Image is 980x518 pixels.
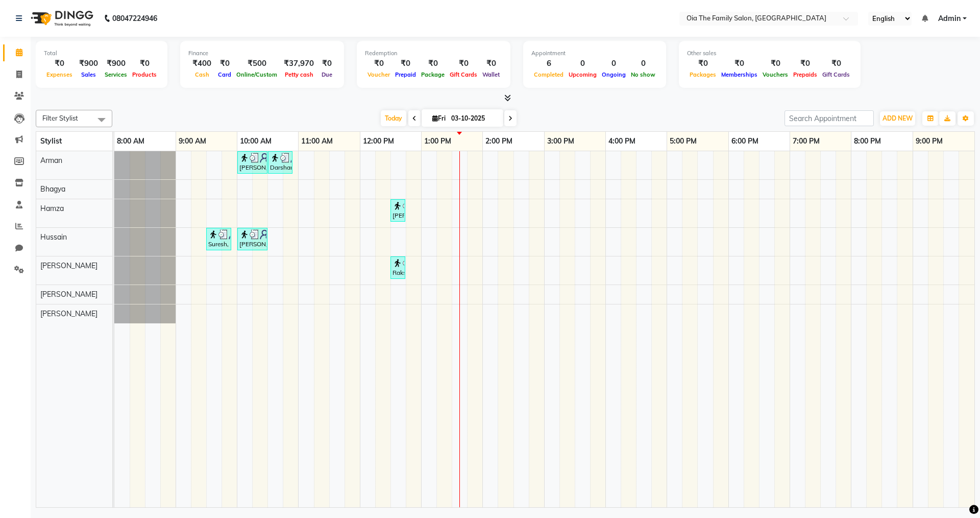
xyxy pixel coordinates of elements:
a: 10:00 AM [237,134,274,149]
div: 0 [628,58,658,69]
div: 6 [531,58,566,69]
span: Package [419,71,447,78]
div: ₹0 [480,58,502,69]
div: ₹0 [820,58,852,69]
span: Due [319,71,335,78]
input: 2025-10-03 [448,111,499,126]
div: Other sales [687,49,852,58]
span: Memberships [719,71,760,78]
div: ₹0 [419,58,447,69]
a: 9:00 AM [176,134,209,149]
div: [PERSON_NAME], TK02, 10:00 AM-10:30 AM, Hair Styling-Hair Cut (Men) [238,153,266,172]
div: 0 [599,58,628,69]
div: Raksha, TK04, 12:30 PM-12:40 PM, Threading-Eyebrow (Women) [391,258,404,277]
span: ADD NEW [883,114,913,122]
div: ₹900 [102,58,130,69]
a: 8:00 PM [851,134,884,149]
span: Bhagya [40,184,65,194]
span: [PERSON_NAME] [40,309,97,318]
span: Filter Stylist [42,114,78,122]
span: Gift Cards [820,71,852,78]
div: ₹0 [365,58,393,69]
div: 0 [566,58,599,69]
div: Redemption [365,49,502,58]
div: [PERSON_NAME], TK02, 10:00 AM-10:30 AM, Hair Styling-Hair Cut (Men) [238,229,266,249]
div: ₹500 [234,58,280,69]
a: 2:00 PM [483,134,515,149]
div: ₹0 [791,58,820,69]
span: Arman [40,156,62,165]
div: ₹0 [687,58,719,69]
a: 12:00 PM [360,134,397,149]
span: Prepaid [393,71,419,78]
div: ₹37,970 [280,58,318,69]
span: Online/Custom [234,71,280,78]
span: Products [130,71,159,78]
div: ₹0 [393,58,419,69]
span: Expenses [44,71,75,78]
b: 08047224946 [112,4,157,33]
a: 4:00 PM [606,134,638,149]
span: Completed [531,71,566,78]
span: Gift Cards [447,71,480,78]
button: ADD NEW [880,111,915,126]
a: 1:00 PM [422,134,454,149]
div: ₹400 [188,58,215,69]
div: ₹0 [215,58,234,69]
a: 5:00 PM [667,134,699,149]
span: Stylist [40,136,62,146]
span: Today [381,110,406,126]
span: Petty cash [282,71,316,78]
div: ₹0 [447,58,480,69]
span: Upcoming [566,71,599,78]
span: Hamza [40,204,64,213]
div: ₹0 [719,58,760,69]
a: 11:00 AM [299,134,335,149]
div: ₹0 [318,58,336,69]
a: 9:00 PM [913,134,945,149]
div: Finance [188,49,336,58]
span: Voucher [365,71,393,78]
span: Prepaids [791,71,820,78]
div: Suresh, TK01, 09:30 AM-09:55 AM, Hair Styling-Kids Cut (Below 10 years) (Men) [207,229,230,249]
a: 8:00 AM [114,134,147,149]
span: Card [215,71,234,78]
span: [PERSON_NAME] [40,261,97,270]
span: [PERSON_NAME] [40,290,97,299]
span: Ongoing [599,71,628,78]
div: [PERSON_NAME], TK05, 12:30 PM-12:45 PM, Hair Styling-[PERSON_NAME] Trim (Men) [391,201,404,220]
span: Admin [938,13,961,24]
a: 7:00 PM [790,134,822,149]
div: Darshan, TK03, 10:30 AM-10:55 AM, Hair Styling-Kids Cut (Below 10 years) (Men) [269,153,291,172]
span: Hussain [40,232,67,242]
div: ₹0 [44,58,75,69]
input: Search Appointment [785,110,874,126]
span: Packages [687,71,719,78]
div: Appointment [531,49,658,58]
span: Services [102,71,130,78]
span: Wallet [480,71,502,78]
span: No show [628,71,658,78]
div: Total [44,49,159,58]
a: 3:00 PM [545,134,577,149]
img: logo [26,4,96,33]
div: ₹900 [75,58,102,69]
a: 6:00 PM [729,134,761,149]
div: ₹0 [760,58,791,69]
span: Fri [430,114,448,122]
span: Cash [192,71,212,78]
div: ₹0 [130,58,159,69]
span: Sales [79,71,99,78]
span: Vouchers [760,71,791,78]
